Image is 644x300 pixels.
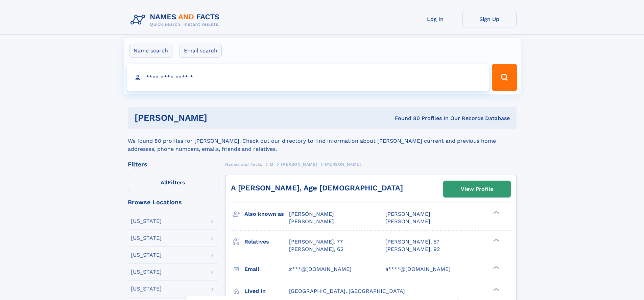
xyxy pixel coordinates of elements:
[289,288,405,294] span: [GEOGRAPHIC_DATA], [GEOGRAPHIC_DATA]
[492,287,500,292] div: ❯
[270,162,273,167] span: M
[135,114,301,122] h1: [PERSON_NAME]
[244,285,289,297] h3: Lived in
[131,269,162,275] div: [US_STATE]
[461,181,493,197] div: View Profile
[385,246,440,253] a: [PERSON_NAME], 92
[244,236,289,248] h3: Relatives
[385,238,439,246] a: [PERSON_NAME], 57
[128,129,517,153] div: We found 80 profiles for [PERSON_NAME]. Check out our directory to find information about [PERSON...
[180,44,222,58] label: Email search
[161,179,168,186] span: All
[289,211,334,217] span: [PERSON_NAME]
[270,160,273,168] a: M
[129,44,172,58] label: Name search
[492,64,517,91] button: Search Button
[385,211,430,217] span: [PERSON_NAME]
[408,11,462,27] a: Log In
[128,161,218,167] div: Filters
[281,160,317,168] a: [PERSON_NAME]
[289,238,343,246] a: [PERSON_NAME], 77
[385,218,430,225] span: [PERSON_NAME]
[492,238,500,242] div: ❯
[281,162,317,167] span: [PERSON_NAME]
[444,181,510,197] a: View Profile
[325,162,361,167] span: [PERSON_NAME]
[131,286,162,292] div: [US_STATE]
[289,246,343,253] a: [PERSON_NAME], 62
[128,199,218,205] div: Browse Locations
[225,160,262,168] a: Names and Facts
[301,115,510,122] div: Found 80 Profiles In Our Records Database
[492,265,500,270] div: ❯
[289,218,334,225] span: [PERSON_NAME]
[128,175,218,191] label: Filters
[289,266,352,272] span: z***@[DOMAIN_NAME]
[128,11,225,29] img: Logo Names and Facts
[462,11,517,27] a: Sign Up
[492,210,500,215] div: ❯
[244,208,289,220] h3: Also known as
[127,64,489,91] input: search input
[131,218,162,224] div: [US_STATE]
[131,252,162,258] div: [US_STATE]
[131,235,162,241] div: [US_STATE]
[231,184,403,192] a: A [PERSON_NAME], Age [DEMOGRAPHIC_DATA]
[244,263,289,275] h3: Email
